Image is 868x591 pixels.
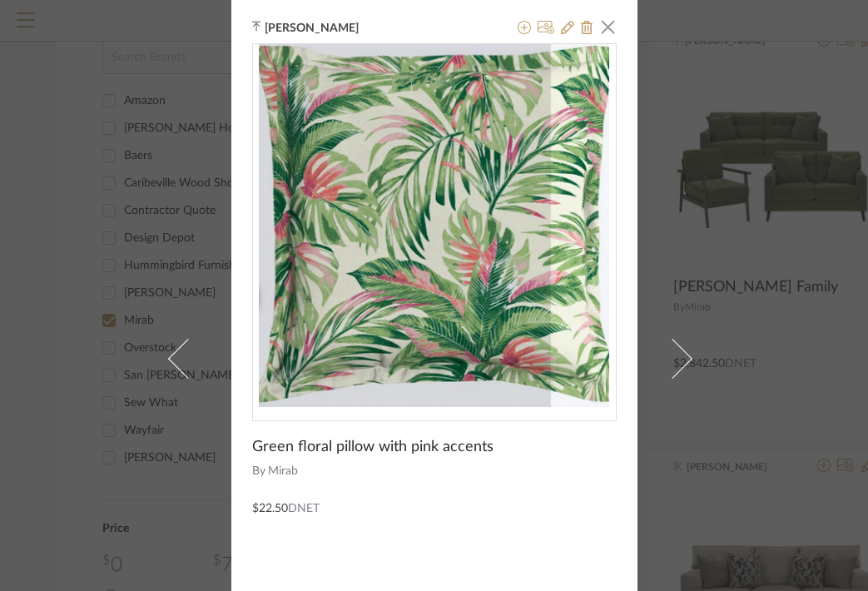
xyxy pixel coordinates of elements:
[288,503,320,514] span: DNET
[259,44,609,407] img: 2d089e67-e0fd-4f12-8409-5142e49a365d_436x436.jpg
[252,438,494,456] span: Green floral pillow with pink accents
[592,10,625,43] button: Close
[268,463,617,480] span: Mirab
[253,44,616,407] div: 0
[252,503,288,514] span: $22.50
[265,21,384,36] span: [PERSON_NAME]
[252,463,265,480] span: By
